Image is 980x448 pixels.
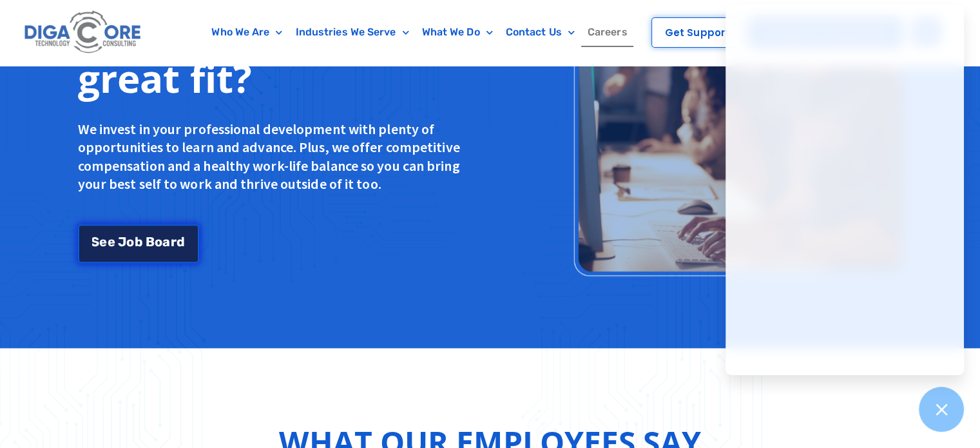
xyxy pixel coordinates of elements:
a: Contact Us [499,17,581,47]
span: o [155,235,162,248]
span: e [99,235,107,248]
img: Digacore logo 1 [21,6,145,59]
span: S [91,235,99,248]
a: Get Support [651,17,743,48]
span: e [108,235,115,248]
a: What We Do [416,17,499,47]
nav: Menu [197,17,642,47]
span: Get Support [665,28,729,37]
span: d [177,235,185,248]
iframe: Chatgenie Messenger [725,5,964,375]
a: Who We Are [205,17,289,47]
span: b [135,235,143,248]
p: We invest in your professional development with plenty of opportunities to learn and advance. Plu... [78,120,468,193]
a: See Job Board [78,224,199,263]
span: r [171,235,177,248]
span: J [118,235,126,248]
a: Industries We Serve [289,17,416,47]
span: a [162,235,170,248]
a: Careers [581,17,634,47]
span: B [146,235,155,248]
span: o [126,235,134,248]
